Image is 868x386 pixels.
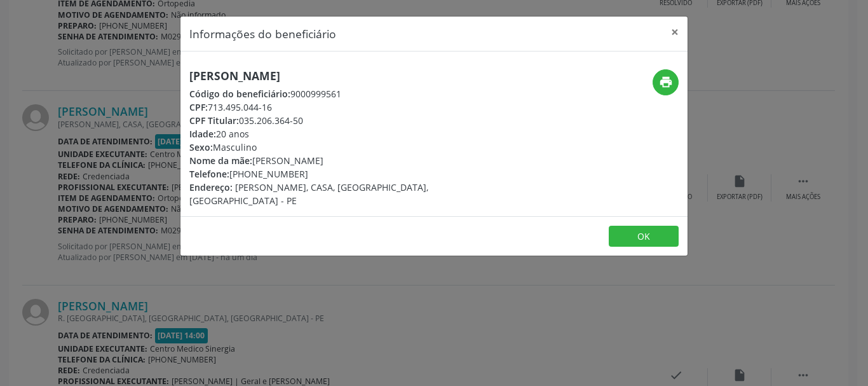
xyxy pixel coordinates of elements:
div: 20 anos [189,127,510,141]
span: CPF: [189,101,208,113]
h5: [PERSON_NAME] [189,69,510,83]
span: Sexo: [189,141,213,153]
i: print [659,75,673,89]
span: CPF Titular: [189,114,239,127]
div: Masculino [189,141,510,154]
button: OK [609,226,679,247]
button: print [653,69,679,95]
span: [PERSON_NAME], CASA, [GEOGRAPHIC_DATA], [GEOGRAPHIC_DATA] - PE [189,181,428,207]
span: Idade: [189,128,216,140]
div: 713.495.044-16 [189,100,510,114]
div: 035.206.364-50 [189,114,510,127]
div: [PERSON_NAME] [189,154,510,167]
span: Endereço: [189,181,233,193]
span: Telefone: [189,168,229,180]
h5: Informações do beneficiário [189,25,336,42]
div: [PHONE_NUMBER] [189,167,510,181]
button: Close [662,17,688,48]
span: Código do beneficiário: [189,88,290,100]
div: 9000999561 [189,87,510,100]
span: Nome da mãe: [189,155,252,167]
